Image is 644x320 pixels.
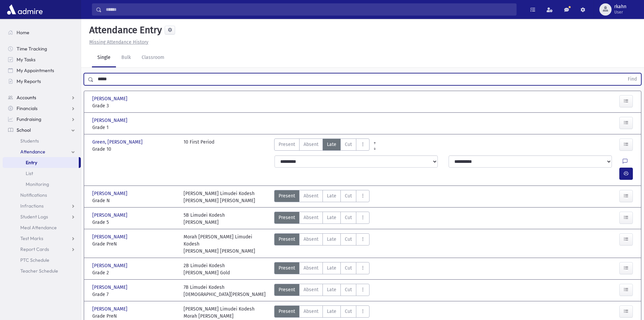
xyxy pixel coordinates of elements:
div: 7B Limudei Kodesh [DEMOGRAPHIC_DATA][PERSON_NAME] [184,284,266,298]
a: My Appointments [3,65,81,76]
span: Absent [304,236,318,243]
div: 2B Limudei Kodesh [PERSON_NAME] Gold [184,262,230,276]
span: Late [327,264,336,272]
span: Grade N [92,197,177,204]
a: Infractions [3,200,81,211]
input: Search [102,3,516,16]
span: Absent [304,141,318,148]
span: Students [20,138,39,144]
span: Cut [345,141,352,148]
span: Absent [304,214,318,221]
span: Cut [345,264,352,272]
span: Attendance [20,149,45,155]
span: Present [279,214,295,221]
a: Home [3,27,81,38]
span: Late [327,236,336,243]
span: Cut [345,192,352,199]
span: [PERSON_NAME] [92,212,129,219]
span: My Reports [17,78,41,84]
span: Present [279,141,295,148]
a: List [3,168,81,179]
div: AttTypes [274,233,369,255]
a: PTC Schedule [3,255,81,265]
h5: Attendance Entry [87,24,162,36]
span: [PERSON_NAME] [92,305,129,313]
span: Teacher Schedule [20,268,58,274]
span: Absent [304,264,318,272]
span: Late [327,308,336,315]
span: Grade PreN [92,240,177,248]
span: Meal Attendance [20,225,57,231]
span: Student Logs [20,214,48,220]
span: Time Tracking [17,46,47,52]
span: [PERSON_NAME] [92,95,129,102]
a: Financials [3,103,81,114]
img: AdmirePro [5,3,44,16]
span: User [614,9,626,15]
a: Report Cards [3,244,81,255]
span: Grade 2 [92,269,177,276]
span: Present [279,308,295,315]
span: Absent [304,286,318,293]
a: Fundraising [3,114,81,125]
span: Cut [345,214,352,221]
div: Morah [PERSON_NAME] Limudei Kodesh [PERSON_NAME] [PERSON_NAME] [184,233,268,255]
a: Students [3,135,81,146]
span: Accounts [17,94,36,101]
a: Meal Attendance [3,222,81,233]
span: Notifications [20,192,47,198]
span: Late [327,286,336,293]
span: [PERSON_NAME] [92,262,129,269]
span: Absent [304,192,318,199]
span: Absent [304,308,318,315]
span: [PERSON_NAME] [92,233,129,240]
div: 5B Limudei Kodesh [PERSON_NAME] [184,212,225,226]
a: Test Marks [3,233,81,244]
a: Single [92,48,116,67]
span: Infractions [20,203,44,209]
span: Grade 3 [92,102,177,109]
div: AttTypes [274,138,369,153]
span: My Appointments [17,67,54,73]
div: 10 First Period [184,138,214,153]
span: Home [17,29,29,36]
span: rkahn [614,4,626,9]
span: [PERSON_NAME] [92,117,129,124]
span: Grade PreN [92,313,177,320]
span: Green, [PERSON_NAME] [92,138,144,146]
span: Fundraising [17,116,41,122]
a: Entry [3,157,79,168]
span: Present [279,192,295,199]
span: Present [279,286,295,293]
a: Accounts [3,92,81,103]
span: My Tasks [17,57,35,63]
a: Student Logs [3,211,81,222]
u: Missing Attendance History [89,39,148,45]
div: [PERSON_NAME] Limudei Kodesh Morah [PERSON_NAME] [184,305,255,320]
div: AttTypes [274,212,369,226]
a: Time Tracking [3,43,81,54]
span: List [26,170,33,176]
a: Classroom [136,48,170,67]
span: Entry [26,159,37,166]
a: My Tasks [3,54,81,65]
div: AttTypes [274,305,369,320]
div: [PERSON_NAME] Limudei Kodesh [PERSON_NAME] [PERSON_NAME] [184,190,255,204]
a: My Reports [3,76,81,87]
div: AttTypes [274,262,369,276]
a: Bulk [116,48,136,67]
a: Teacher Schedule [3,265,81,276]
span: Present [279,236,295,243]
a: Notifications [3,190,81,200]
a: School [3,125,81,135]
span: Cut [345,236,352,243]
span: Cut [345,286,352,293]
span: [PERSON_NAME] [92,284,129,291]
a: Monitoring [3,179,81,190]
span: Test Marks [20,235,43,241]
span: Grade 1 [92,124,177,131]
div: AttTypes [274,284,369,298]
span: Monitoring [26,181,49,187]
span: Report Cards [20,246,49,252]
a: Missing Attendance History [87,39,148,45]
